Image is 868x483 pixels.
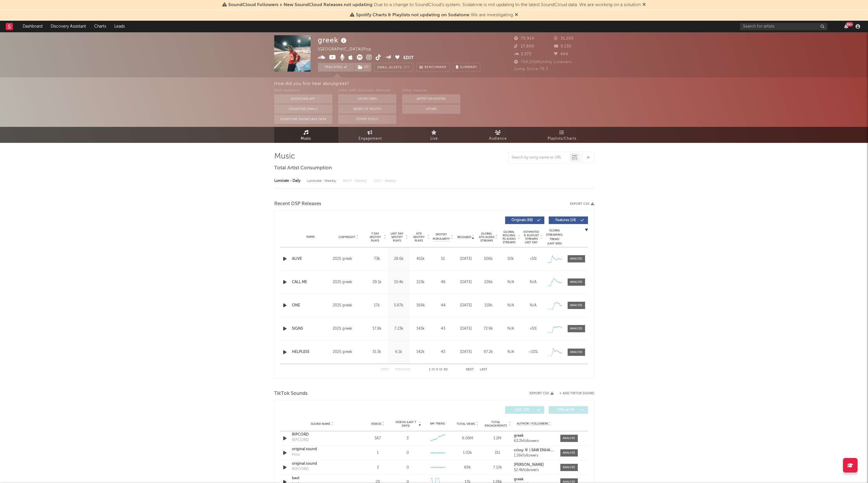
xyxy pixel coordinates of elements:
[368,303,386,308] div: 17k
[484,450,511,456] div: 311
[546,228,563,246] div: Global Streaming Trend (Last 60D)
[292,303,330,308] a: ONE
[411,279,430,285] div: 223k
[292,326,330,332] div: SIGNS
[509,408,536,412] span: UGC ( 14 )
[292,466,309,472] div: RIPCORD
[479,326,498,332] div: 72.9k
[559,392,594,395] button: + Add TikTok Sound
[368,279,386,285] div: 29.1k
[548,135,576,142] span: Playlists/Charts
[505,216,544,224] button: Originals(68)
[514,454,554,458] div: 1.16k followers
[523,256,543,262] div: <5%
[371,422,381,426] span: Videos
[456,279,476,285] div: [DATE]
[411,349,430,355] div: 142k
[274,115,332,124] button: Sodatone Snowflake Data
[274,200,321,207] span: Recent DSP Releases
[454,436,481,441] div: 6.08M
[479,256,498,262] div: 506k
[514,463,544,467] strong: [PERSON_NAME]
[509,155,570,160] input: Search by song name or URL
[411,326,430,332] div: 143k
[466,368,474,371] button: Next
[368,232,383,242] span: 7 Day Spotify Plays
[501,230,517,244] span: Global Rolling 7D Audio Streams
[389,349,408,355] div: 6.1k
[501,303,521,308] div: N/A
[389,303,408,308] div: 5.87k
[549,406,588,414] button: Official(0)
[530,392,554,395] button: Export CSV
[514,434,524,438] strong: greek
[454,465,481,470] div: 68k
[456,349,476,355] div: [DATE]
[430,135,438,142] span: Live
[364,436,391,441] div: 567
[514,52,531,56] span: 3,373
[402,127,466,143] a: Live
[381,368,389,371] button: First
[292,446,353,452] a: original sound
[292,349,330,355] div: HELPLESS
[844,24,848,29] button: 99+
[389,256,408,262] div: 28.6k
[394,420,418,427] span: Videos (last 7 days)
[552,408,579,412] span: Official ( 0 )
[514,60,572,64] span: 754,105 Monthly Listeners
[554,45,571,48] span: 9,130
[456,256,476,262] div: [DATE]
[318,46,378,53] div: [GEOGRAPHIC_DATA] | Pop
[389,279,408,285] div: 10.4k
[514,37,534,40] span: 70,914
[514,434,554,438] a: greek
[395,368,411,371] button: Previous
[530,127,594,143] a: Playlists/Charts
[453,63,480,72] button: Summary
[523,279,543,285] div: N/A
[433,232,450,241] span: Spotify Popularity
[509,219,536,222] span: Originals ( 68 )
[433,326,453,332] div: 43
[489,135,507,142] span: Audience
[433,279,453,285] div: 46
[274,94,332,104] button: Sodatone App
[552,219,579,222] span: Features ( 14 )
[846,22,853,26] div: 99 +
[456,326,476,332] div: [DATE]
[110,21,129,32] a: Leads
[402,104,460,114] button: Other
[505,406,544,414] button: UGC(14)
[19,21,47,32] a: Dashboard
[554,392,594,395] button: + Add TikTok Sound
[425,64,447,71] span: Benchmark
[318,63,354,72] button: Tracking
[292,452,300,458] div: hmu
[457,422,475,426] span: Total Views
[514,45,534,48] span: 17,800
[368,326,386,332] div: 17.8k
[517,422,548,426] span: Author / Followers
[333,279,364,286] div: 2025 greek
[292,432,353,438] div: RIPCORD
[364,450,391,456] div: 1
[479,303,498,308] div: 119k
[338,235,355,239] span: Copyright
[228,3,372,7] span: SoundCloud Followers + New SoundCloud Releases not updating
[318,35,348,45] div: greek
[90,21,110,32] a: Charts
[368,256,386,262] div: 73k
[479,279,498,285] div: 226k
[642,3,646,7] span: Dismiss
[740,23,827,30] input: Search for artists
[356,13,469,17] span: Spotify Charts & Playlists not updating on Sodatone
[439,368,443,371] span: of
[333,302,364,309] div: 2025 greek
[402,94,460,104] button: Artist on Roster
[338,94,396,104] button: On My Own
[301,135,311,142] span: Music
[292,475,353,481] a: best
